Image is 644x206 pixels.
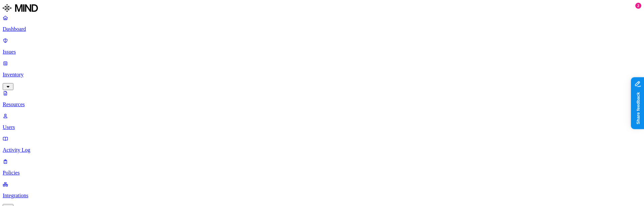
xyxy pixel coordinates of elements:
a: Policies [3,158,641,176]
img: MIND [3,3,38,13]
a: MIND [3,3,641,15]
p: Users [3,124,641,130]
div: 2 [635,3,641,9]
p: Integrations [3,193,641,199]
a: Users [3,113,641,130]
p: Policies [3,170,641,176]
a: Dashboard [3,15,641,32]
p: Resources [3,101,641,108]
p: Dashboard [3,26,641,32]
p: Activity Log [3,147,641,153]
a: Activity Log [3,136,641,153]
p: Issues [3,49,641,55]
p: Inventory [3,72,641,78]
a: Resources [3,90,641,108]
a: Issues [3,38,641,55]
a: Inventory [3,60,641,89]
